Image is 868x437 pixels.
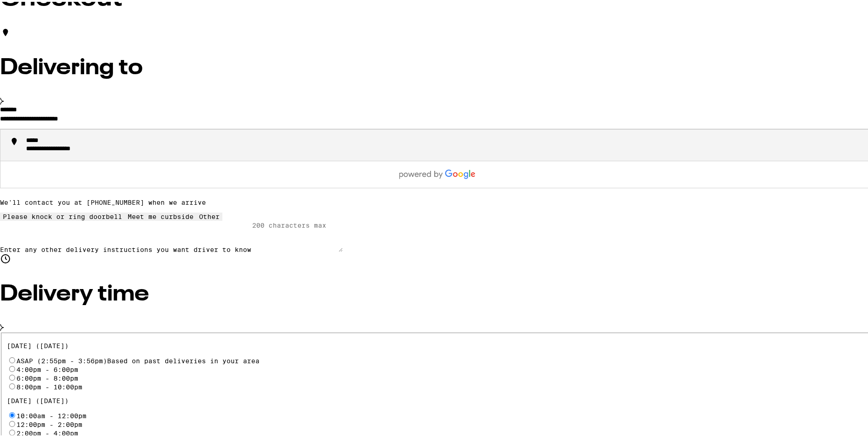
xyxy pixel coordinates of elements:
[125,211,196,219] button: Meet me curbside
[16,382,82,389] label: 8:00pm - 10:00pm
[16,410,86,418] label: 10:00am - 12:00pm
[107,355,259,363] span: Based on past deliveries in your area
[16,364,78,371] label: 4:00pm - 6:00pm
[196,211,222,219] button: Other
[199,211,220,218] div: Other
[128,211,194,218] div: Meet me curbside
[16,355,259,363] span: ASAP (2:55pm - 3:56pm)
[16,428,78,435] label: 2:00pm - 4:00pm
[16,419,82,426] label: 12:00pm - 2:00pm
[3,211,122,218] div: Please knock or ring doorbell
[16,373,78,380] label: 6:00pm - 8:00pm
